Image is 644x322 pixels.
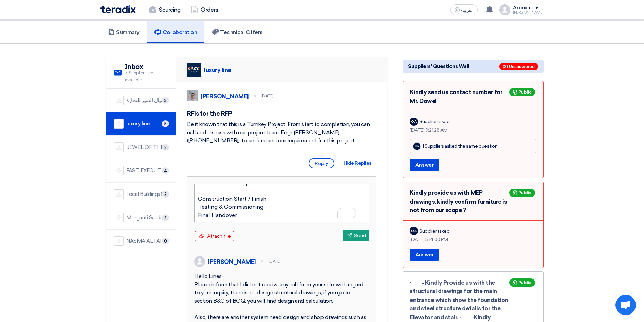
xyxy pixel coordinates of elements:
a: Technical Offers [204,21,270,43]
div: Kindly send us contact number for Mr. Dowel [410,88,536,105]
div: Supplier asked [419,118,449,125]
img: profile_test.png [194,256,205,267]
span: Public [518,190,532,195]
img: profile_test.png [499,4,510,15]
div: Kindly provide us with MEP drawings, kindly confirm furniture is not from our scope ? [410,189,536,215]
button: Answer [410,249,439,261]
span: Suppliers' Questions Wall [408,63,469,70]
button: Send [343,230,369,241]
h5: Technical Offers [212,29,262,36]
a: Summary [100,21,147,43]
img: company-name [114,96,124,105]
span: 4 [162,167,169,174]
div: Supplier asked [419,227,449,235]
div: [DATE] [261,93,274,99]
div: Morganti Saudi Arabia Ltd. [126,214,168,222]
div: [DATE] 9:21:28 AM [410,126,536,134]
div: FAST EXECUTION [126,167,168,175]
h5: Summary [108,29,140,36]
span: 3 [162,97,169,104]
div: 1 Suppliers asked the same question [422,143,497,149]
span: 0 [162,238,169,244]
span: Attach file [207,233,231,239]
span: Hide Replies [344,160,371,166]
span: (2) Unanswered [499,63,538,70]
div: luxury line [204,66,231,74]
div: [DATE] 5:14:00 PM [410,236,536,243]
a: Sourcing [144,2,186,17]
div: luxury line [126,120,150,128]
div: Focal Buildings Solutions (FBS) [126,190,168,198]
div: OA [410,227,418,235]
img: company-name [114,189,124,199]
div: OA [410,118,418,126]
img: company-name [114,142,124,152]
img: company-name [114,166,124,175]
div: Account [513,5,532,11]
img: company-name [114,213,124,222]
div: [PERSON_NAME] [201,92,249,100]
div: FB [413,142,421,150]
img: IMG_1753965247717.jpg [187,90,198,101]
h5: Collaboration [154,29,197,36]
div: شركة اميال التميز للتجارة [126,97,168,104]
img: company-name [114,236,124,246]
span: 2 [162,191,169,198]
button: العربية [450,4,478,15]
span: 7 Suppliers are available [125,70,168,83]
img: company-name [114,119,124,129]
span: Public [518,90,532,95]
div: [DATE] [269,258,281,265]
button: Answer [410,159,439,171]
a: Orders [186,2,223,17]
div: [PERSON_NAME] [208,258,256,266]
span: 2 [162,144,169,151]
h5: RFIs for the RFP [187,109,376,118]
span: Reply [309,158,334,168]
div: [PERSON_NAME] [513,11,544,14]
div: Be it known that this is a Turnkey Project, From start to completion, you can call and discuss wi... [187,120,376,145]
a: Collaboration [147,21,205,43]
div: JEWEL OF THE CRADLE [126,143,168,151]
span: 1 [162,214,169,221]
div: Open chat [615,295,636,315]
textarea: To enrich screen reader interactions, please activate Accessibility in Grammarly extension settings [194,184,369,222]
h2: Inbox [125,63,168,71]
span: العربية [461,8,474,13]
div: NASMA AL FARIS CONTRACTING CO [126,237,168,245]
img: Teradix logo [100,5,136,13]
span: Public [518,280,532,285]
span: 5 [162,120,169,127]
